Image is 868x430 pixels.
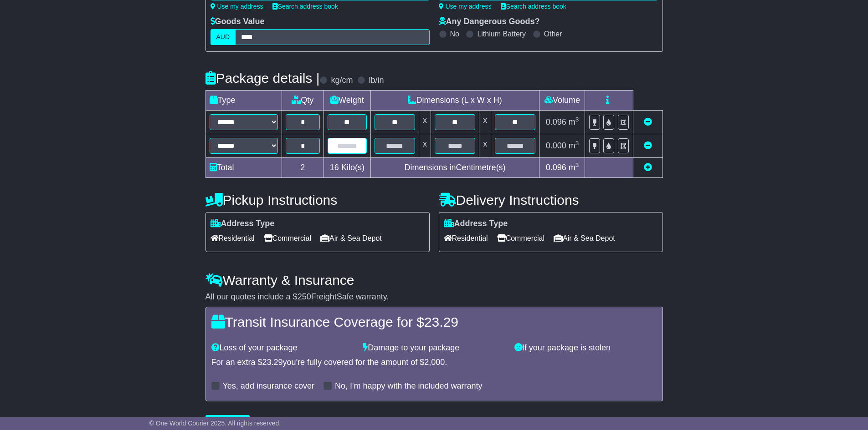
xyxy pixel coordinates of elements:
[358,343,510,353] div: Damage to your package
[335,381,483,391] label: No, I'm happy with the included warranty
[575,140,579,147] sup: 3
[444,231,488,245] span: Residential
[211,219,275,229] label: Address Type
[369,76,384,86] label: lb/in
[569,117,579,126] span: m
[544,30,562,38] label: Other
[282,158,324,178] td: 2
[264,231,311,245] span: Commercial
[439,17,540,27] label: Any Dangerous Goods?
[501,3,566,10] a: Search address book
[477,30,526,38] label: Lithium Battery
[211,314,657,329] h4: Transit Insurance Coverage for $
[205,91,282,111] td: Type
[554,231,615,245] span: Air & Sea Depot
[644,117,652,126] a: Remove this item
[644,163,652,172] a: Add new item
[205,158,282,178] td: Total
[479,134,491,158] td: x
[211,17,265,27] label: Goods Value
[575,162,579,168] sup: 3
[370,158,539,178] td: Dimensions in Centimetre(s)
[331,76,353,86] label: kg/cm
[539,91,585,111] td: Volume
[424,358,445,367] span: 2,000
[223,381,314,391] label: Yes, add insurance cover
[207,343,359,353] div: Loss of your package
[298,292,311,301] span: 250
[546,163,566,172] span: 0.096
[419,111,431,134] td: x
[211,3,263,10] a: Use my address
[569,141,579,150] span: m
[479,111,491,134] td: x
[497,231,544,245] span: Commercial
[419,134,431,158] td: x
[205,292,663,302] div: All our quotes include a $ FreightSafe warranty.
[444,219,508,229] label: Address Type
[282,91,324,111] td: Qty
[439,3,492,10] a: Use my address
[569,163,579,172] span: m
[439,192,663,207] h4: Delivery Instructions
[330,163,339,172] span: 16
[575,116,579,123] sup: 3
[546,141,566,150] span: 0.000
[262,358,283,367] span: 23.29
[320,231,382,245] span: Air & Sea Depot
[510,343,662,353] div: If your package is stolen
[205,192,430,207] h4: Pickup Instructions
[205,273,663,288] h4: Warranty & Insurance
[324,158,371,178] td: Kilo(s)
[450,30,459,38] label: No
[424,314,458,329] span: 23.29
[324,91,371,111] td: Weight
[211,29,236,45] label: AUD
[149,420,281,427] span: © One World Courier 2025. All rights reserved.
[644,141,652,150] a: Remove this item
[272,3,338,10] a: Search address book
[211,358,657,368] div: For an extra $ you're fully covered for the amount of $ .
[370,91,539,111] td: Dimensions (L x W x H)
[546,117,566,126] span: 0.096
[211,231,255,245] span: Residential
[205,71,320,86] h4: Package details |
